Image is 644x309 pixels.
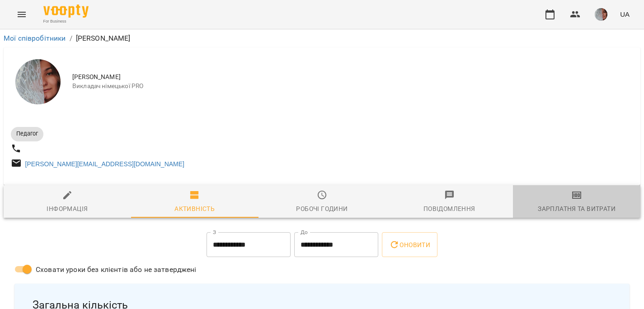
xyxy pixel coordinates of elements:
a: [PERSON_NAME][EMAIL_ADDRESS][DOMAIN_NAME] [25,160,184,168]
div: Робочі години [296,203,348,214]
span: [PERSON_NAME] [72,73,633,82]
button: UA [616,6,633,23]
a: Мої співробітники [4,34,66,42]
div: Повідомлення [423,203,475,214]
img: 00e56ec9b043b19adf0666da6a3b5eb7.jpeg [595,8,607,21]
span: UA [620,9,630,19]
div: Зарплатня та Витрати [538,203,616,214]
span: Оновити [389,239,430,250]
button: Оновити [382,232,437,257]
img: Voopty Logo [43,5,89,18]
div: Інформація [47,203,88,214]
li: / [70,33,72,44]
img: Гута Оксана Анатоліївна [15,59,61,104]
span: Викладач німецької PRO [72,82,633,91]
div: Активність [174,203,215,214]
button: Menu [11,4,33,25]
span: Сховати уроки без клієнтів або не затверджені [36,264,197,275]
p: [PERSON_NAME] [76,33,131,44]
span: Педагог [11,130,43,138]
span: For Business [43,19,89,24]
nav: breadcrumb [4,33,640,44]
